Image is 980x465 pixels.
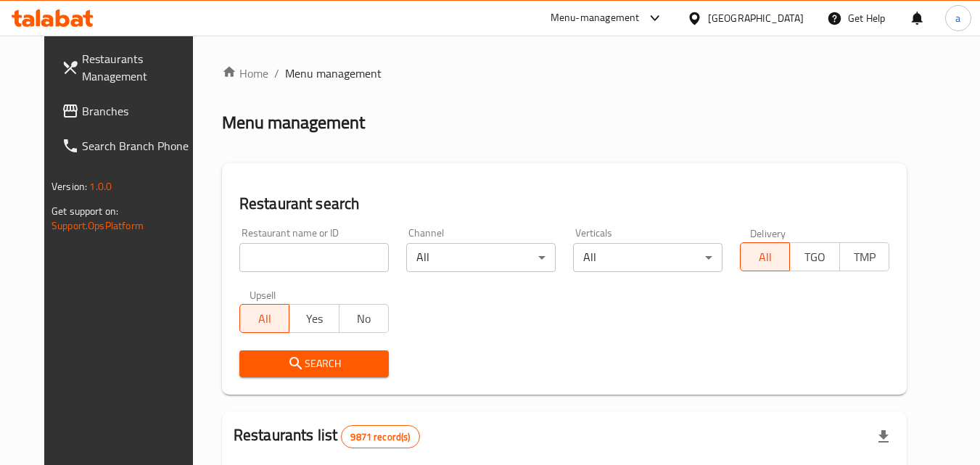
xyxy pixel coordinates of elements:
span: Restaurants Management [82,50,197,85]
span: Search [251,355,377,373]
h2: Menu management [222,111,365,134]
button: All [740,242,790,271]
span: All [246,308,284,329]
h2: Restaurant search [239,193,889,215]
nav: breadcrumb [222,65,907,82]
div: All [406,243,556,272]
span: Yes [295,308,333,329]
label: Delivery [750,228,786,238]
button: No [339,304,389,333]
div: Total records count [341,425,419,448]
button: TGO [789,242,839,271]
a: Branches [50,94,208,128]
div: Menu-management [551,9,640,27]
a: Restaurants Management [50,41,208,94]
span: 9871 record(s) [342,430,419,444]
span: Search Branch Phone [82,137,197,155]
a: Home [222,65,268,82]
span: No [345,308,383,329]
a: Support.OpsPlatform [52,216,144,235]
span: Get support on: [52,202,118,221]
span: Branches [82,102,197,120]
span: All [746,247,784,268]
li: / [274,65,279,82]
div: Export file [866,419,901,454]
button: All [239,304,289,333]
span: TGO [796,247,833,268]
span: 1.0.0 [89,177,112,196]
div: All [573,243,722,272]
span: TMP [846,247,884,268]
span: Menu management [285,65,382,82]
div: [GEOGRAPHIC_DATA] [708,10,804,26]
button: TMP [839,242,889,271]
button: Yes [289,304,339,333]
h2: Restaurants list [234,424,420,448]
input: Search for restaurant name or ID.. [239,243,389,272]
span: a [955,10,960,26]
button: Search [239,350,389,377]
span: Version: [52,177,87,196]
label: Upsell [250,289,276,300]
a: Search Branch Phone [50,128,208,163]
